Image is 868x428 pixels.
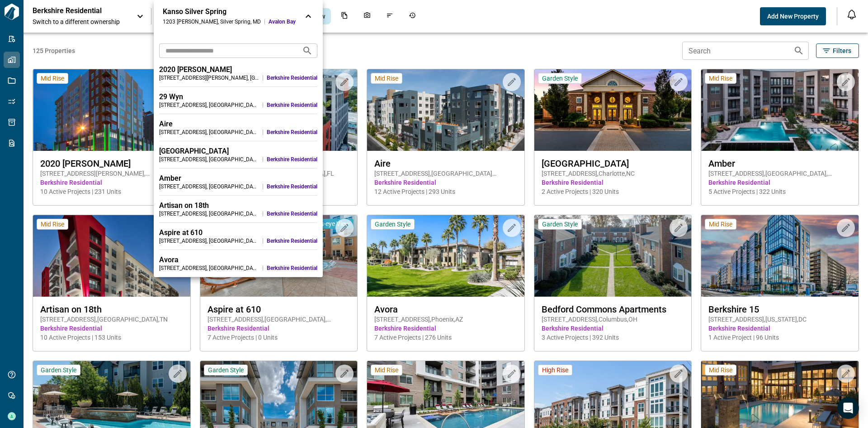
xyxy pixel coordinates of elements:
div: [STREET_ADDRESS] , [GEOGRAPHIC_DATA] , [GEOGRAPHIC_DATA] [159,183,259,190]
div: [STREET_ADDRESS] , [GEOGRAPHIC_DATA] , [GEOGRAPHIC_DATA] [159,237,259,245]
span: Berkshire Residential [267,264,317,272]
div: [GEOGRAPHIC_DATA] [159,147,317,156]
div: [STREET_ADDRESS] , [GEOGRAPHIC_DATA] , [GEOGRAPHIC_DATA] [159,264,259,272]
span: Berkshire Residential [267,74,317,82]
span: Berkshire Residential [267,183,317,190]
span: Berkshire Residential [267,129,317,136]
div: Kanso Silver Spring [163,7,296,16]
button: Search projects [298,42,316,60]
div: Avora [159,255,317,264]
span: Berkshire Residential [267,210,317,217]
div: Open Intercom Messenger [837,397,859,419]
div: [STREET_ADDRESS][PERSON_NAME] , [GEOGRAPHIC_DATA] , CO [159,74,259,82]
span: Berkshire Residential [267,237,317,245]
div: Aspire at 610 [159,228,317,237]
div: [STREET_ADDRESS] , [GEOGRAPHIC_DATA] , [GEOGRAPHIC_DATA] [159,210,259,217]
div: Aire [159,120,317,129]
span: Avalon Bay [269,18,296,25]
div: Artisan on 18th [159,201,317,210]
div: 1203 [PERSON_NAME] , Silver Spring , MD [163,18,261,25]
div: [STREET_ADDRESS] , [GEOGRAPHIC_DATA][PERSON_NAME] , [GEOGRAPHIC_DATA] [159,129,259,136]
span: Berkshire Residential [267,156,317,163]
div: 29 Wyn [159,92,317,101]
div: [STREET_ADDRESS] , [GEOGRAPHIC_DATA] , [GEOGRAPHIC_DATA] [159,101,259,109]
div: [STREET_ADDRESS] , [GEOGRAPHIC_DATA] , [GEOGRAPHIC_DATA] [159,156,259,163]
span: Berkshire Residential [267,101,317,109]
div: Amber [159,174,317,183]
div: 2020 [PERSON_NAME] [159,65,317,74]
